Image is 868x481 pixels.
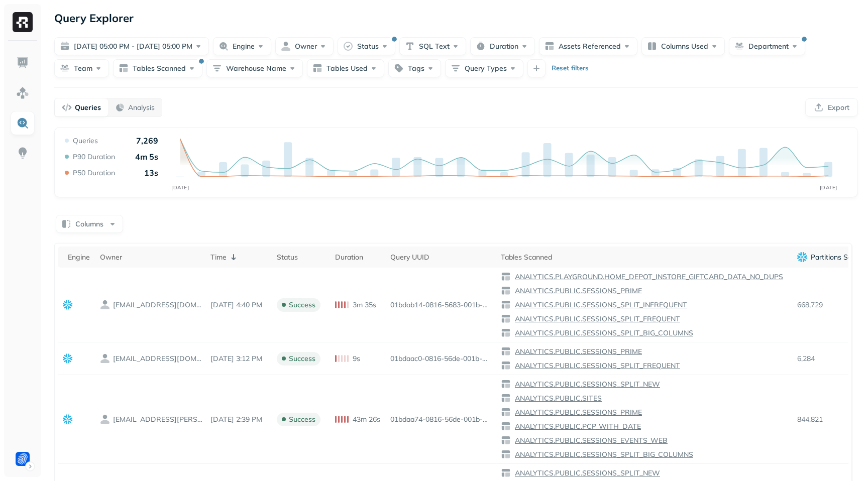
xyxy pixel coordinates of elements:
[511,422,641,431] a: ANALYTICS.PUBLIC.PCP_WITH_DATE
[353,300,376,310] p: 3m 35s
[388,59,441,77] button: Tags
[470,37,535,55] button: Duration
[206,59,303,77] button: Warehouse Name
[73,168,115,178] p: P50 Duration
[501,360,511,371] img: table
[73,136,98,146] p: Queries
[641,37,725,55] button: Columns Used
[513,436,668,445] p: ANALYTICS.PUBLIC.SESSIONS_EVENTS_WEB
[513,450,693,459] p: ANALYTICS.PUBLIC.SESSIONS_SPLIT_BIG_COLUMNS
[511,347,642,356] a: ANALYTICS.PUBLIC.SESSIONS_PRIME
[501,286,511,296] img: table
[805,98,858,116] button: Export
[501,314,511,324] img: table
[513,328,693,338] p: ANALYTICS.PUBLIC.SESSIONS_SPLIT_BIG_COLUMNS
[13,12,33,32] img: Ryft
[100,414,110,424] img: owner
[210,354,267,364] p: Jul 13, 2025 3:12 PM
[501,407,511,417] img: table
[16,452,30,466] img: Forter
[136,136,158,146] p: 7,269
[100,300,110,310] img: owner
[513,394,602,403] p: ANALYTICS.PUBLIC.SITES
[275,37,334,55] button: Owner
[56,215,123,233] button: Columns
[511,300,687,310] a: ANALYTICS.PUBLIC.SESSIONS_SPLIT_INFREQUENT
[338,37,395,55] button: Status
[128,103,155,112] p: Analysis
[289,354,315,364] p: success
[501,449,511,459] img: table
[513,314,680,324] p: ANALYTICS.PUBLIC.SESSIONS_SPLIT_FREQUENT
[68,253,90,262] div: Engine
[511,361,680,371] a: ANALYTICS.PUBLIC.SESSIONS_SPLIT_FREQUENT
[513,347,642,356] p: ANALYTICS.PUBLIC.SESSIONS_PRIME
[511,450,693,459] a: ANALYTICS.PUBLIC.SESSIONS_SPLIT_BIG_COLUMNS
[171,184,189,191] tspan: [DATE]
[511,380,660,389] a: ANALYTICS.PUBLIC.SESSIONS_SPLIT_NEW
[113,415,203,424] p: SHIRA.KLEIN@FORTER.COM
[513,361,680,371] p: ANALYTICS.PUBLIC.SESSIONS_SPLIT_FREQUENT
[511,394,602,403] a: ANALYTICS.PUBLIC.SITES
[501,253,787,262] div: Tables Scanned
[335,253,380,262] div: Duration
[513,380,660,389] p: ANALYTICS.PUBLIC.SESSIONS_SPLIT_NEW
[445,59,523,77] button: Query Types
[100,253,200,262] div: Owner
[390,415,491,424] p: 01bdaa74-0816-56de-001b-59034e1a19f2
[511,272,783,282] a: ANALYTICS.PLAYGROUND.HOME_DEPOT_INSTORE_GIFTCARD_DATA_NO_DUPS
[501,300,511,310] img: table
[54,9,134,27] p: Query Explorer
[513,408,642,417] p: ANALYTICS.PUBLIC.SESSIONS_PRIME
[513,286,642,296] p: ANALYTICS.PUBLIC.SESSIONS_PRIME
[210,300,267,310] p: Jul 13, 2025 4:40 PM
[16,56,29,69] img: Dashboard
[820,184,837,191] tspan: [DATE]
[501,272,511,282] img: table
[513,272,783,282] p: ANALYTICS.PLAYGROUND.HOME_DEPOT_INSTORE_GIFTCARD_DATA_NO_DUPS
[513,300,687,310] p: ANALYTICS.PUBLIC.SESSIONS_SPLIT_INFREQUENT
[501,468,511,478] img: table
[511,436,668,445] a: ANALYTICS.PUBLIC.SESSIONS_EVENTS_WEB
[501,346,511,356] img: table
[144,168,158,178] p: 13s
[75,103,101,112] p: Queries
[501,435,511,445] img: table
[100,353,110,364] img: owner
[729,37,805,55] button: Department
[73,152,115,162] p: P90 Duration
[390,300,491,310] p: 01bdab14-0816-5683-001b-59034e21c3d2
[213,37,271,55] button: Engine
[511,314,680,324] a: ANALYTICS.PUBLIC.SESSIONS_SPLIT_FREQUENT
[552,63,589,73] p: Reset filters
[511,286,642,296] a: ANALYTICS.PUBLIC.SESSIONS_PRIME
[135,152,158,162] p: 4m 5s
[511,328,693,338] a: ANALYTICS.PUBLIC.SESSIONS_SPLIT_BIG_COLUMNS
[513,422,641,431] p: ANALYTICS.PUBLIC.PCP_WITH_DATE
[353,415,380,424] p: 43m 26s
[113,59,202,77] button: Tables Scanned
[390,253,491,262] div: Query UUID
[399,37,466,55] button: SQL Text
[54,59,109,77] button: Team
[307,59,384,77] button: Tables Used
[501,328,511,338] img: table
[501,421,511,431] img: table
[289,415,315,424] p: success
[16,86,29,99] img: Assets
[289,300,315,310] p: success
[16,147,29,160] img: Insights
[513,468,660,478] p: ANALYTICS.PUBLIC.SESSIONS_SPLIT_NEW
[539,37,637,55] button: Assets Referenced
[390,354,491,364] p: 01bdaac0-0816-56de-001b-59034e1ccade
[511,468,660,478] a: ANALYTICS.PUBLIC.SESSIONS_SPLIT_NEW
[113,300,203,310] p: HADAS.RAM@FORTER.COM
[511,408,642,417] a: ANALYTICS.PUBLIC.SESSIONS_PRIME
[277,253,325,262] div: Status
[113,354,203,364] p: ODED.HALAMISH@FORTER.COM
[501,393,511,403] img: table
[210,251,267,263] div: Time
[501,379,511,389] img: table
[353,354,360,364] p: 9s
[16,116,29,130] img: Query Explorer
